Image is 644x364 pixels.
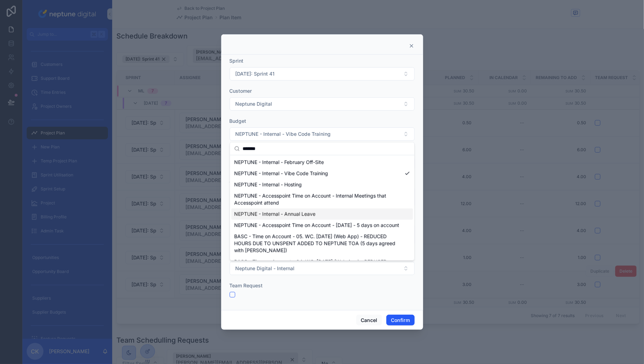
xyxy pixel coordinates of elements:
span: BASC - Time on Account - 05. WC. [DATE] (Web App) - REDUCED HOURS DUE TO UNSPENT ADDED TO NEPTUNE... [234,233,402,254]
span: Customer [230,88,252,94]
button: Select Button [230,67,415,80]
button: Confirm [386,315,414,326]
div: Suggestions [230,155,414,260]
span: Neptune Digital [236,100,272,107]
span: Team Request [230,282,263,288]
span: [DATE]: Sprint 41 [236,70,275,77]
span: NEPTUNE - Internal - Vibe Code Training [236,131,331,138]
button: Cancel [356,315,382,326]
span: Neptune Digital - Internal [236,265,295,272]
span: NEPTUNE - Internal - Annual Leave [234,211,316,218]
button: Select Button [230,127,415,141]
span: Sprint [230,58,244,64]
span: NEPTUNE - Accesspoint Time on Account - [DATE] - 5 days on account [234,222,399,229]
span: NEPTUNE - Internal - Hosting [234,181,302,188]
span: NEPTUNE - Accesspoint Time on Account - Internal Meetings that Accesspoint attend [234,192,402,206]
span: NEPTUNE - Internal - February Off-Site [234,159,324,166]
span: BASC - Time on Account - 04. WC. [DATE] (Web App) - REDUCED HOURS DUE TO UNSPENT ADDED TO NEPTUNE... [234,258,402,279]
button: Select Button [230,262,415,275]
span: Budget [230,118,246,124]
button: Select Button [230,97,415,111]
span: NEPTUNE - Internal - Vibe Code Training [234,170,328,177]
